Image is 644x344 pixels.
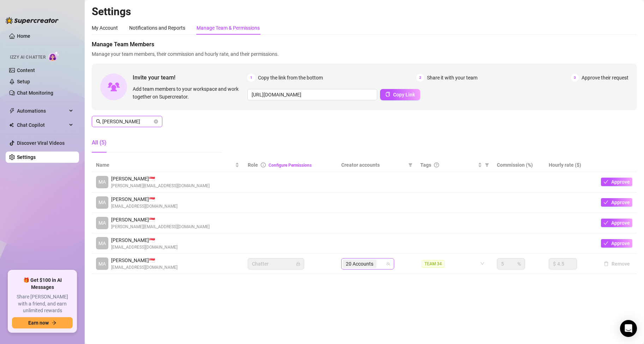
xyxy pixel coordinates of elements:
a: Setup [17,79,30,84]
span: Manage your team members, their commission and hourly rate, and their permissions. [92,50,637,58]
span: filter [408,163,413,167]
span: Role [248,162,258,168]
a: Home [17,33,30,39]
span: [PERSON_NAME] 🇸🇬 [111,195,177,203]
button: Copy Link [380,89,420,100]
th: Commission (%) [493,158,544,172]
span: Manage Team Members [92,40,637,49]
span: [EMAIL_ADDRESS][DOMAIN_NAME] [111,203,177,210]
span: Automations [17,105,67,117]
div: Notifications and Reports [129,24,185,32]
span: team [386,262,390,266]
span: MA [98,260,106,268]
div: Manage Team & Permissions [197,24,260,32]
span: Add team members to your workspace and work together on Supercreator. [133,85,245,101]
span: [PERSON_NAME] 🇸🇬 [111,216,210,224]
span: arrow-right [52,320,56,325]
span: MA [98,239,106,247]
h2: Settings [92,5,637,18]
button: Earn nowarrow-right [12,317,73,328]
th: Name [92,158,243,172]
span: MA [98,178,106,186]
span: check [603,200,608,205]
a: Settings [17,154,36,160]
span: Share it with your team [427,74,477,82]
span: [PERSON_NAME] 🇸🇬 [111,175,210,183]
span: 1 [247,74,255,82]
span: Copy Link [393,92,415,97]
span: Creator accounts [341,161,405,169]
span: Chat Copilot [17,119,67,131]
span: Tags [420,161,431,169]
button: Approve [601,198,632,207]
th: Hourly rate ($) [544,158,596,172]
span: TEAM 34 [422,260,445,268]
span: 🎁 Get $100 in AI Messages [12,277,73,291]
div: My Account [92,24,118,32]
span: check [603,220,608,225]
span: Share [PERSON_NAME] with a friend, and earn unlimited rewards [12,293,73,314]
span: Copy the link from the bottom [258,74,323,82]
span: [EMAIL_ADDRESS][DOMAIN_NAME] [111,244,177,251]
span: 2 [416,74,424,82]
span: filter [483,160,490,170]
img: Chat Copilot [9,123,14,127]
span: MA [98,219,106,227]
a: Discover Viral Videos [17,140,65,146]
img: AI Chatter [48,51,59,61]
a: Content [17,67,35,73]
span: 20 Accounts [343,260,377,268]
span: check [603,241,608,246]
span: Approve [611,220,630,226]
span: copy [385,92,390,97]
button: Remove [601,260,633,268]
span: info-circle [261,162,266,167]
span: [PERSON_NAME] 🇸🇬 [111,256,177,264]
span: Name [96,161,234,169]
img: logo-BBDzfeDw.svg [6,17,59,24]
span: Approve [611,179,630,185]
div: All (5) [92,138,107,147]
span: question-circle [434,162,439,167]
span: filter [485,163,489,167]
span: [PERSON_NAME][EMAIL_ADDRESS][DOMAIN_NAME] [111,183,210,189]
span: check [603,179,608,184]
span: [PERSON_NAME][EMAIL_ADDRESS][DOMAIN_NAME] [111,224,210,230]
span: [EMAIL_ADDRESS][DOMAIN_NAME] [111,264,177,271]
span: Chatter [252,259,300,269]
span: Approve their request [582,74,628,82]
span: Approve [611,241,630,246]
input: Search members [102,118,152,125]
button: Approve [601,239,632,248]
span: Izzy AI Chatter [10,54,46,61]
button: Approve [601,219,632,227]
span: Approve [611,200,630,205]
button: Approve [601,178,632,186]
span: MA [98,198,106,206]
span: Invite your team! [133,73,247,82]
span: [PERSON_NAME] 🇸🇬 [111,236,177,244]
span: Earn now [28,320,49,326]
button: close-circle [154,119,158,124]
a: Chat Monitoring [17,90,53,96]
span: lock [296,262,300,266]
span: 20 Accounts [346,260,373,268]
span: filter [407,160,414,170]
a: Configure Permissions [269,163,312,168]
div: Open Intercom Messenger [620,320,637,337]
span: thunderbolt [9,108,15,114]
span: search [96,119,101,124]
span: 3 [571,74,579,82]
